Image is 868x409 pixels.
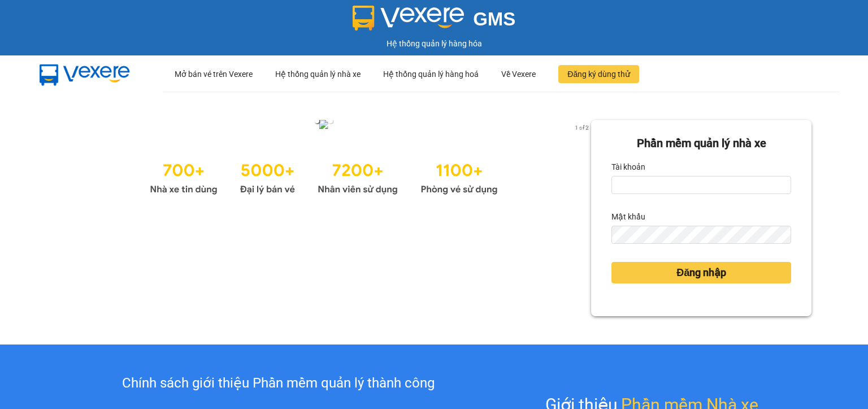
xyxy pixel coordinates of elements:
li: slide item 1 [315,119,319,123]
div: Về Vexere [501,56,536,92]
input: Tài khoản [611,176,791,194]
span: Đăng ký dùng thử [567,68,630,80]
img: mbUUG5Q.png [28,55,141,93]
div: Chính sách giới thiệu Phần mềm quản lý thành công [61,373,497,394]
span: Đăng nhập [676,265,726,281]
label: Mật khẩu [611,208,645,226]
div: Hệ thống quản lý hàng hóa [3,37,865,50]
img: Statistics.png [150,155,498,198]
div: Hệ thống quản lý nhà xe [275,56,361,92]
button: Đăng nhập [611,262,791,283]
button: Đăng ký dùng thử [558,65,639,83]
div: Hệ thống quản lý hàng hoá [383,56,479,92]
div: Mở bán vé trên Vexere [175,56,253,92]
img: logo 2 [353,6,465,31]
label: Tài khoản [611,158,645,176]
li: slide item 2 [328,119,333,123]
input: Mật khẩu [611,226,791,244]
div: Phần mềm quản lý nhà xe [611,135,791,152]
button: next slide / item [575,120,591,132]
p: 1 of 2 [571,120,591,135]
span: GMS [473,8,515,29]
a: GMS [353,17,516,26]
button: previous slide / item [57,120,72,132]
